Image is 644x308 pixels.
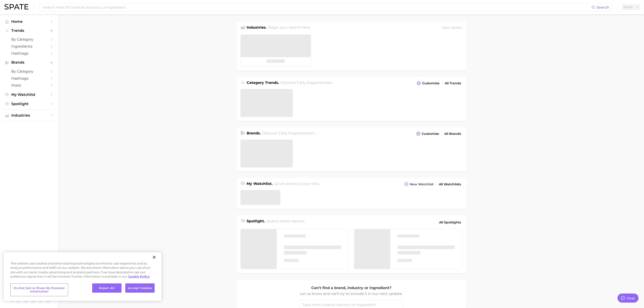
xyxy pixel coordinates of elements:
div: Privacy [4,252,161,301]
span: Spotlight [11,102,47,106]
span: by Category [11,37,47,41]
button: Close [149,252,159,262]
button: Brands [4,59,55,66]
div: This website uses cookies and other tracking technologies to enhance user experience and to analy... [4,261,161,281]
a: Hashtags [4,75,55,82]
span: Discover Early Stage brands in . [262,131,316,135]
h2: Spate's latest reports. [266,218,305,226]
span: Trends [11,29,47,33]
button: Do Not Sell or Share My Personal Information [10,283,68,296]
p: Can't find a brand, industry or ingredient? [300,285,403,291]
span: Industries [11,113,47,117]
span: Customize [422,132,439,136]
span: Hashtags [11,76,47,80]
div: Cookie banner [4,252,161,301]
h1: My Watchlist. [247,181,273,187]
span: by Category [11,69,47,74]
span: Hashtags [11,51,47,55]
div: Data update: [442,25,462,31]
input: Search here for a brand, industry, or ingredient [42,3,591,11]
a: by Category [4,68,55,75]
span: Show [623,6,633,8]
span: All Spotlights [439,220,461,225]
a: by Category [4,36,55,43]
a: More information about your privacy, opens in a new tab [128,275,150,278]
button: Customize [415,131,440,137]
p: Let us know and we’ll try to include it in our next update. [300,291,403,297]
span: Search [596,5,609,9]
button: New Watchlist [403,181,435,187]
a: All Spotlights [438,218,462,226]
span: Brands . [247,131,261,135]
a: All Trends [444,80,462,86]
h1: Spotlight. [247,218,265,226]
h2: Quick access to your lists. [274,181,320,187]
h1: Industries. [247,25,267,31]
button: Reject All [92,283,121,293]
img: SPATE [5,4,28,9]
span: All Trends [445,81,461,85]
span: Category Trends . [247,80,279,85]
button: Accept Cookies [125,283,155,293]
a: Ingredients [4,43,55,50]
a: All Brands [443,131,462,137]
button: Customize [416,80,441,86]
span: New Watchlist [410,182,434,186]
a: Hashtags [4,50,55,57]
button: Industries [4,112,55,119]
span: Customize [422,81,440,85]
span: Brands [11,60,47,64]
button: Trends [4,27,55,34]
span: All Brands [445,132,461,136]
a: Home [4,18,55,25]
span: Ingredients [11,44,47,48]
a: My Watchlist [4,91,55,98]
span: Discover Early Stage trends in . [280,80,334,85]
span: Posts [11,83,47,87]
h2: Begin your search here. [268,25,311,31]
button: Show [622,4,641,10]
span: Home [11,19,47,24]
span: All Watchlists [439,182,461,186]
a: All Watchlists [438,181,462,187]
span: My Watchlist [11,92,47,97]
a: Spotlight [4,100,55,107]
a: Posts [4,82,55,89]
